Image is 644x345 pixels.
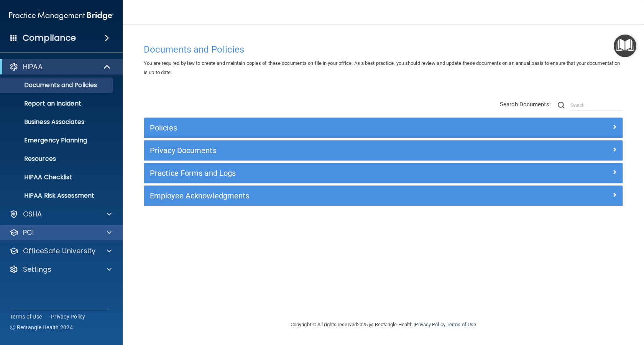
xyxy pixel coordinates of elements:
button: Open Resource Center [614,35,636,57]
a: Practice Forms and Logs [150,167,617,179]
h5: Practice Forms and Logs [150,169,497,177]
img: ic-search.3b580494.png [558,102,565,109]
a: Privacy Policy [415,322,445,327]
p: Report an Incident [5,100,110,107]
h5: Policies [150,124,497,132]
div: Copyright © All rights reserved 2025 @ Rectangle Health | | [243,312,523,337]
a: PCI [9,228,112,237]
p: Settings [23,265,51,274]
a: Settings [9,265,112,274]
a: Privacy Documents [150,144,617,157]
p: HIPAA Risk Assessment [5,192,110,200]
p: HIPAA Checklist [5,173,110,181]
a: Terms of Use [447,322,476,327]
img: PMB logo [9,8,113,23]
a: Privacy Policy [51,313,85,320]
p: HIPAA [23,62,43,71]
a: Terms of Use [10,313,42,320]
a: OSHA [9,210,112,219]
p: OfficeSafe University [23,246,95,256]
p: Documents and Policies [5,81,110,89]
p: PCI [23,228,34,237]
h5: Employee Acknowledgments [150,191,497,200]
a: HIPAA [9,62,111,71]
p: OSHA [23,210,42,219]
h4: Documents and Policies [144,45,623,54]
span: Search Documents: [500,101,551,108]
h4: Compliance [23,33,76,43]
h5: Privacy Documents [150,146,497,155]
a: Policies [150,122,617,134]
input: Search [570,99,623,111]
span: You are required by law to create and maintain copies of these documents on file in your office. ... [144,60,620,75]
p: Resources [5,155,110,163]
span: Ⓒ Rectangle Health 2024 [10,324,73,331]
a: OfficeSafe University [9,246,112,256]
p: Emergency Planning [5,137,110,144]
p: Business Associates [5,118,110,126]
a: Employee Acknowledgments [150,190,617,202]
